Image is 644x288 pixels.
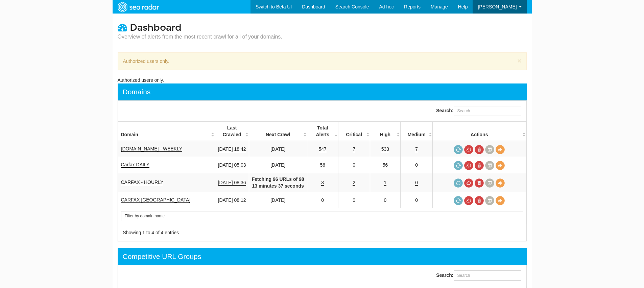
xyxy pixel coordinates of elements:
[496,196,505,205] a: View Domain Overview
[433,122,526,141] th: Actions: activate to sort column ascending
[436,270,521,281] label: Search:
[215,122,249,141] th: Last Crawled: activate to sort column descending
[121,162,150,168] a: Carfax DAILY
[384,197,387,203] a: 0
[121,146,183,152] a: [DOMAIN_NAME] - WEEKLY
[118,52,527,70] div: Authorized users only.
[383,162,388,168] a: 56
[321,180,324,186] a: 3
[353,146,355,152] a: 7
[307,122,338,141] th: Total Alerts: activate to sort column ascending
[121,179,164,185] a: CARFAX - HOURLY
[218,180,246,186] a: [DATE] 08:36
[218,162,246,168] a: [DATE] 05:03
[384,180,387,186] a: 1
[404,4,421,9] span: Reports
[415,197,418,203] a: 0
[118,77,527,83] div: Authorized users only.
[123,251,201,262] div: Competitive URL Groups
[454,161,463,170] a: Request a crawl
[115,1,162,13] img: SEORadar
[121,211,523,221] input: Search
[436,106,521,116] label: Search:
[485,196,494,205] a: Crawl History
[252,176,304,189] strong: Fetching 96 URLs of 98 13 minutes 37 seconds
[415,180,418,186] a: 0
[478,4,517,9] span: [PERSON_NAME]
[338,122,370,141] th: Critical: activate to sort column descending
[321,197,324,203] a: 0
[415,146,418,152] a: 7
[118,33,282,41] small: Overview of alerts from the most recent crawl for all of your domains.
[379,4,394,9] span: Ad hoc
[415,162,418,168] a: 0
[496,161,505,170] a: View Domain Overview
[454,178,463,188] a: Request a crawl
[464,196,473,205] a: Cancel in-progress audit
[249,157,307,173] td: [DATE]
[475,196,484,205] a: Delete most recent audit
[458,4,468,9] span: Help
[475,178,484,188] a: Delete most recent audit
[496,145,505,154] a: View Domain Overview
[319,146,327,152] a: 547
[401,122,433,141] th: Medium: activate to sort column descending
[118,23,127,32] i: 
[353,197,355,203] a: 0
[249,141,307,157] td: [DATE]
[320,162,325,168] a: 56
[123,229,314,236] div: Showing 1 to 4 of 4 entries
[454,145,463,154] a: Request a crawl
[218,197,246,203] a: [DATE] 08:12
[121,197,191,203] a: CARFAX [GEOGRAPHIC_DATA]
[249,192,307,208] td: [DATE]
[381,146,389,152] a: 533
[454,270,521,281] input: Search:
[485,178,494,188] a: Crawl History
[496,178,505,188] a: View Domain Overview
[454,106,521,116] input: Search:
[464,161,473,170] a: Cancel in-progress audit
[431,4,448,9] span: Manage
[353,180,355,186] a: 2
[123,87,151,97] div: Domains
[353,162,355,168] a: 0
[517,57,521,64] button: ×
[454,196,463,205] a: Request a crawl
[130,22,182,33] span: Dashboard
[464,178,473,188] a: Cancel in-progress audit
[485,161,494,170] a: Crawl History
[370,122,401,141] th: High: activate to sort column descending
[249,122,307,141] th: Next Crawl: activate to sort column descending
[464,145,473,154] a: Cancel in-progress audit
[335,4,369,9] span: Search Console
[475,161,484,170] a: Delete most recent audit
[485,145,494,154] a: Crawl History
[475,145,484,154] a: Delete most recent audit
[118,122,215,141] th: Domain: activate to sort column ascending
[218,146,246,152] a: [DATE] 18:42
